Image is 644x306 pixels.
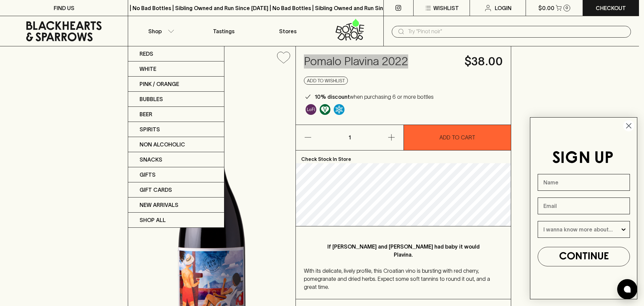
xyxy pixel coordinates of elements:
a: Gifts [128,167,224,182]
button: Close dialog [623,120,635,132]
a: Pink / Orange [128,77,224,92]
a: Bubbles [128,92,224,107]
p: Pink / Orange [140,80,179,88]
p: Spirits [140,125,160,133]
button: Show Options [620,221,627,237]
p: Gift Cards [140,186,172,194]
a: Snacks [128,152,224,167]
img: bubble-icon [624,286,631,293]
a: Beer [128,107,224,122]
a: New Arrivals [128,198,224,213]
a: White [128,61,224,77]
p: SHOP ALL [140,216,166,224]
p: Beer [140,110,152,118]
a: Gift Cards [128,182,224,198]
input: Name [538,174,630,191]
p: Non Alcoholic [140,140,185,148]
p: New Arrivals [140,201,178,209]
a: Non Alcoholic [128,137,224,152]
div: FLYOUT Form [523,111,644,306]
a: Reds [128,46,224,61]
p: Snacks [140,156,162,164]
span: SIGN UP [552,151,613,166]
input: I wanna know more about... [543,221,620,237]
a: Spirits [128,122,224,137]
p: Gifts [140,171,156,179]
input: Email [538,198,630,214]
button: CONTINUE [538,247,630,266]
p: White [140,65,156,73]
p: Reds [140,50,153,58]
a: SHOP ALL [128,213,224,227]
p: Bubbles [140,95,163,103]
